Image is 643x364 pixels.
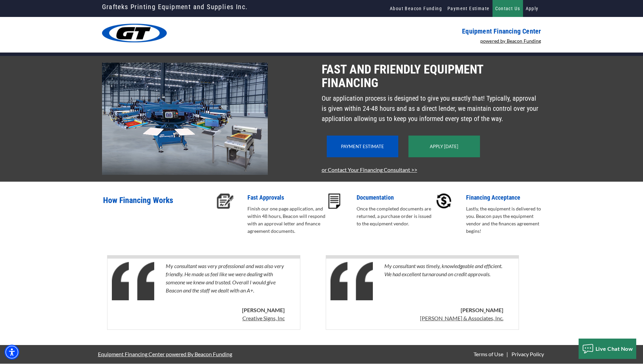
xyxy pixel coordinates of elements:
p: Lastly, the equipment is delivered to you. Beacon pays the equipment vendor and the finances agre... [466,205,544,235]
a: [PERSON_NAME] & Associates, Inc. [420,314,503,326]
a: Privacy Policy - open in a new tab [510,351,545,357]
a: Creative Signs, Inc [242,314,285,326]
p: How Financing Works [103,194,213,216]
p: Finish our one page application, and within 48 hours, Beacon will respond with an approval letter... [247,205,326,235]
a: powered by Beacon Funding - open in a new tab [480,38,541,44]
a: Grafteks Printing Equipment and Supplies Inc. [102,1,248,13]
img: Quotes [330,262,373,300]
a: Equipment Financing Center powered By Beacon Funding - open in a new tab [98,346,232,362]
p: My consultant was timely, knowledgeable and efficient. We had excellent turnaround on credit appr... [384,262,503,303]
img: Quotes [112,262,154,300]
div: Accessibility Menu [4,345,19,360]
a: Payment Estimate [341,144,384,149]
p: Fast Approvals [247,194,326,202]
p: Fast and Friendly Equipment Financing [322,63,541,90]
p: Documentation [357,194,435,202]
span: | [506,351,508,357]
span: Live Chat Now [596,345,633,352]
img: Documentation [328,194,340,209]
a: or Contact Your Financing Consultant >> [322,166,417,173]
a: Terms of Use - open in a new tab [472,351,505,357]
p: My consultant was very professional and was also very friendly. He made us feel like we were deal... [166,262,285,303]
p: Creative Signs, Inc [242,314,285,322]
p: [PERSON_NAME] & Associates, Inc. [420,314,503,322]
p: Financing Acceptance [466,194,544,202]
b: [PERSON_NAME] [242,307,285,313]
button: Live Chat Now [579,339,637,359]
p: Our application process is designed to give you exactly that! Typically, approval is given within... [322,93,541,124]
b: [PERSON_NAME] [461,307,503,313]
a: Apply [DATE] [430,144,458,149]
img: logo [102,24,167,42]
img: Fast Approvals [217,194,234,209]
p: Once the completed documents are returned, a purchase order is issued to the equipment vendor. [357,205,435,227]
p: Equipment Financing Center [326,27,541,35]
